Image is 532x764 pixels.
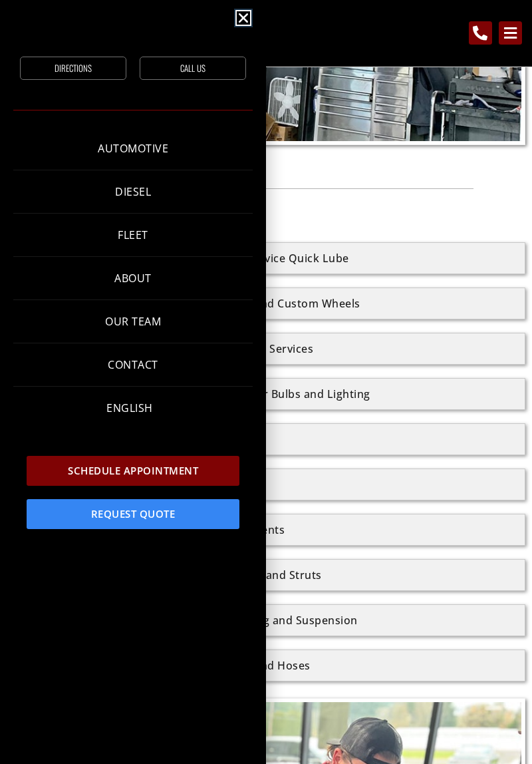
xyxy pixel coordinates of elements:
a: Directions [20,57,126,80]
div: Brakes [225,479,515,490]
span: Request Quote [91,509,176,519]
span: Schedule Appointment [68,466,198,476]
div: Mileage Services [225,343,515,354]
div: Belts and Hoses [225,660,515,671]
a: English [13,387,253,429]
div: Tires and Custom Wheels [225,298,515,309]
a: Schedule Appointment [27,456,239,486]
a: Diesel [13,170,253,213]
a: call the shop [469,21,492,45]
a: Close [237,11,250,25]
a: Automotive [13,127,253,170]
a: Our Team [13,300,253,343]
a: Call Us [140,57,246,80]
div: Exterior Bulbs and Lighting [225,389,515,399]
div: Shocks and Struts [225,570,515,580]
a: Fleet [13,214,253,256]
a: main navigation menu [499,21,522,45]
div: Steering and Suspension [225,615,515,626]
a: About [13,257,253,299]
div: Wipers [225,434,515,445]
a: Contact [13,343,253,386]
span: Call Us [180,64,205,73]
div: Full-Service Quick Lube [225,253,515,264]
a: Request Quote [27,499,239,529]
span: Directions [55,64,92,73]
div: Alignments [225,524,515,535]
